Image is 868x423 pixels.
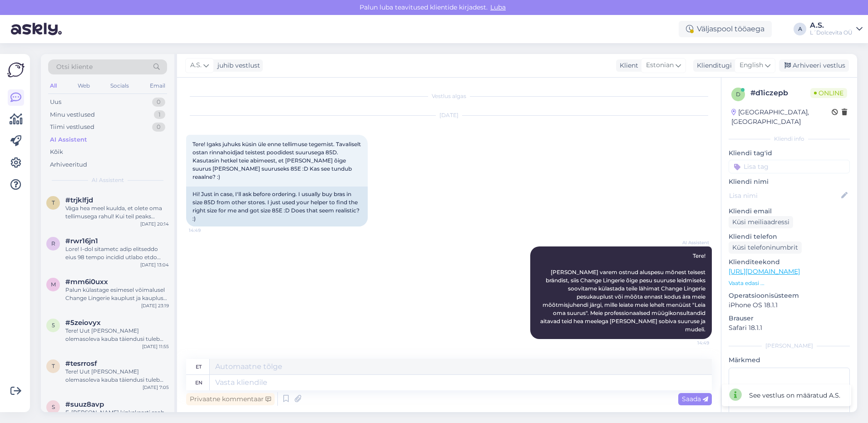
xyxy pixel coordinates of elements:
[51,240,55,247] span: r
[154,110,165,119] div: 1
[729,267,800,275] a: [URL][DOMAIN_NAME]
[186,111,712,119] div: [DATE]
[729,191,839,201] input: Lisa nimi
[729,177,850,187] p: Kliendi nimi
[190,60,202,70] span: A.S.
[646,60,674,70] span: Estonian
[65,196,93,204] span: #trjklfjd
[679,21,772,37] div: Väljaspool tööaega
[189,227,223,234] span: 14:49
[142,343,169,350] div: [DATE] 11:55
[810,88,847,98] span: Online
[675,239,709,246] span: AI Assistent
[65,400,104,408] span: #suuz8avp
[52,199,55,206] span: t
[186,187,368,226] div: Hi! Just in case, I'll ask before ordering. I usually buy bras in size 85D from other stores. I j...
[52,403,55,410] span: s
[729,291,850,300] p: Operatsioonisüsteem
[729,216,793,228] div: Küsi meiliaadressi
[810,22,853,29] div: A.S.
[48,80,59,92] div: All
[65,327,169,343] div: Tere! Uut [PERSON_NAME] olemasoleva kauba täiendusi tuleb üldjuhul juurde iga nädal. Paraku ei ol...
[52,322,55,329] span: 5
[693,61,732,70] div: Klienditugi
[729,314,850,323] p: Brauser
[729,232,850,241] p: Kliendi telefon
[56,62,93,72] span: Otsi kliente
[51,281,56,288] span: m
[192,141,362,180] span: Tere! Igaks juhuks küsin üle enne tellimuse tegemist. Tavaliselt ostan rinnahoidjad teistest pood...
[740,60,763,70] span: English
[729,279,850,287] p: Vaata edasi ...
[50,160,87,169] div: Arhiveeritud
[779,59,849,72] div: Arhiveeri vestlus
[50,110,95,119] div: Minu vestlused
[729,207,850,216] p: Kliendi email
[794,23,806,35] div: A
[729,300,850,310] p: iPhone OS 18.1.1
[140,221,169,227] div: [DATE] 20:14
[140,261,169,268] div: [DATE] 13:04
[488,3,508,11] span: Luba
[92,176,124,184] span: AI Assistent
[186,393,275,405] div: Privaatne kommentaar
[810,22,863,36] a: A.S.L´Dolcevita OÜ
[50,148,63,157] div: Kõik
[152,98,165,107] div: 0
[76,80,92,92] div: Web
[196,359,202,374] div: et
[65,286,169,302] div: Palun külastage esimesel võimalusel Change Lingerie kauplust ja kaupluse juhataja annab hinnangu ...
[195,375,202,390] div: en
[729,342,850,350] div: [PERSON_NAME]
[65,368,169,384] div: Tere! Uut [PERSON_NAME] olemasoleva kauba täiendusi tuleb üldjuhul juurde iga nädal. Paraku ei ol...
[148,80,167,92] div: Email
[65,245,169,261] div: Lore! I-dol sitametc adip elitseddo eius 98 tempo incidid utlabo etdo magnaaliquaen. Admini venia...
[65,359,97,368] span: #tesrrosf
[50,135,87,144] div: AI Assistent
[214,61,260,70] div: juhib vestlust
[729,355,850,365] p: Märkmed
[729,241,802,254] div: Küsi telefoninumbrit
[810,29,853,36] div: L´Dolcevita OÜ
[729,148,850,158] p: Kliendi tag'id
[65,278,108,286] span: #mm6i0uxx
[616,61,638,70] div: Klient
[108,80,131,92] div: Socials
[50,98,61,107] div: Uus
[729,323,850,333] p: Safari 18.1.1
[675,339,709,346] span: 14:49
[729,257,850,267] p: Klienditeekond
[143,384,169,391] div: [DATE] 7:05
[7,61,25,79] img: Askly Logo
[52,363,55,369] span: t
[186,92,712,100] div: Vestlus algas
[152,123,165,132] div: 0
[141,302,169,309] div: [DATE] 23:19
[729,160,850,173] input: Lisa tag
[50,123,94,132] div: Tiimi vestlused
[65,237,98,245] span: #rwr16jn1
[65,319,101,327] span: #5zeiovyx
[750,88,810,98] div: # d1iczepb
[729,135,850,143] div: Kliendi info
[682,395,708,403] span: Saada
[736,91,740,98] span: d
[65,204,169,221] div: Väga hea meel kuulda, et olete oma tellimusega rahul! Kui teil peaks tulevikus tekkima küsimusi v...
[749,391,840,400] div: See vestlus on määratud A.S.
[731,108,832,127] div: [GEOGRAPHIC_DATA], [GEOGRAPHIC_DATA]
